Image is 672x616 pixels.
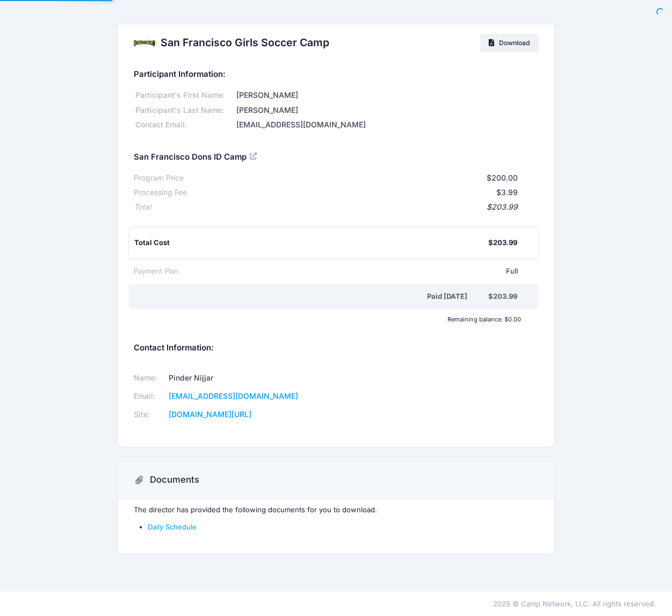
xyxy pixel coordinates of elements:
a: Daily Schedule [148,522,197,531]
h3: Documents [150,475,199,485]
h5: Contact Information: [134,343,539,353]
td: Site: [134,405,165,424]
span: Download [499,39,530,47]
a: View Registration Details [250,152,258,161]
td: Name: [134,369,165,388]
div: Participant's Last Name: [134,105,235,116]
div: Paid [DATE] [136,291,488,302]
div: $3.99 [187,187,518,198]
div: Contact Email: [134,119,235,131]
div: Total [134,202,151,213]
div: Full [178,266,518,277]
span: $200.00 [487,173,518,182]
div: Remaining balance: $0.00 [128,316,526,323]
div: [PERSON_NAME] [235,90,539,101]
a: Download [480,34,539,52]
a: [DOMAIN_NAME][URL] [169,410,251,419]
div: Participant's First Name: [134,90,235,101]
div: [PERSON_NAME] [235,105,539,116]
td: Email: [134,388,165,406]
div: $203.99 [151,202,518,213]
div: Total Cost [134,238,488,248]
a: [EMAIL_ADDRESS][DOMAIN_NAME] [169,391,298,400]
div: Processing Fee [134,187,187,198]
td: Pinder Nijjar [165,369,322,388]
div: Program Price [134,173,184,184]
div: [EMAIL_ADDRESS][DOMAIN_NAME] [235,119,539,131]
h2: San Francisco Girls Soccer Camp [161,37,329,49]
div: Payment Plan [134,266,178,277]
span: 2025 © Camp Network, LLC. All rights reserved. [493,599,656,608]
p: The director has provided the following documents for you to download. [134,505,539,515]
h5: San Francisco Dons ID Camp [134,153,259,162]
h5: Participant Information: [134,70,539,80]
div: $203.99 [488,238,517,248]
div: $203.99 [488,291,517,302]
